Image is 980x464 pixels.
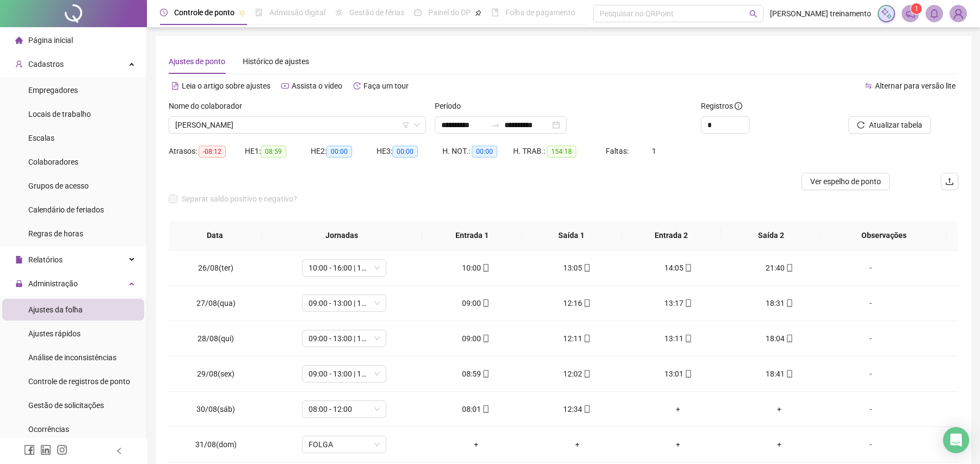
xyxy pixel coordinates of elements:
[199,146,226,158] span: -08:12
[636,403,720,415] div: +
[28,60,64,68] span: Cadastros
[683,299,692,307] span: mobile
[28,158,78,166] span: Colaboradores
[245,145,311,158] div: HE 1:
[915,5,919,12] span: 1
[582,405,591,413] span: mobile
[309,366,380,382] span: 09:00 - 13:00 | 14:00 - 18:00
[839,438,903,450] div: -
[28,279,78,288] span: Administração
[749,10,757,18] span: search
[810,175,881,187] span: Ver espelho de ponto
[582,299,591,307] span: mobile
[169,57,225,66] span: Ajustes de ponto
[174,8,235,17] span: Controle de ponto
[535,368,619,380] div: 12:02
[472,146,497,158] span: 00:00
[737,368,821,380] div: 18:41
[195,440,237,449] span: 31/08(dom)
[196,299,236,308] span: 27/08(qua)
[434,368,518,380] div: 08:59
[829,229,939,241] span: Observações
[28,377,130,386] span: Controle de registros de ponto
[701,100,742,112] span: Registros
[169,145,245,158] div: Atrasos:
[636,297,720,309] div: 13:17
[582,335,591,342] span: mobile
[582,264,591,272] span: mobile
[737,438,821,450] div: +
[785,335,793,342] span: mobile
[28,353,116,362] span: Análise de inconsistências
[683,335,692,342] span: mobile
[606,147,630,155] span: Faltas:
[839,262,903,274] div: -
[309,401,380,417] span: 08:00 - 12:00
[363,81,409,90] span: Faça um tour
[309,436,380,453] span: FOLGA
[28,329,81,338] span: Ajustes rápidos
[28,86,78,95] span: Empregadores
[349,8,404,17] span: Gestão de férias
[434,297,518,309] div: 09:00
[392,146,418,158] span: 00:00
[442,145,513,158] div: H. NOT.:
[785,370,793,378] span: mobile
[196,405,235,413] span: 30/08(sáb)
[198,334,234,343] span: 28/08(qui)
[945,177,954,186] span: upload
[839,297,903,309] div: -
[28,255,63,264] span: Relatórios
[839,403,903,415] div: -
[481,370,490,378] span: mobile
[880,8,892,20] img: sparkle-icon.fc2bf0ac1784a2077858766a79e2daf3.svg
[261,146,286,158] span: 08:59
[535,262,619,274] div: 13:05
[929,9,939,18] span: bell
[535,333,619,344] div: 12:11
[785,264,793,272] span: mobile
[481,335,490,342] span: mobile
[683,264,692,272] span: mobile
[911,3,922,14] sup: 1
[875,81,956,90] span: Alternar para versão lite
[182,81,270,90] span: Leia o artigo sobre ajustes
[652,147,656,155] span: 1
[40,444,51,455] span: linkedin
[353,82,361,90] span: history
[434,333,518,344] div: 09:00
[269,8,325,17] span: Admissão digital
[28,305,83,314] span: Ajustes da folha
[943,427,969,453] div: Open Intercom Messenger
[28,36,73,45] span: Página inicial
[737,403,821,415] div: +
[737,297,821,309] div: 18:31
[422,221,522,250] th: Entrada 1
[24,444,35,455] span: facebook
[115,447,123,455] span: left
[547,146,576,158] span: 154:18
[481,299,490,307] span: mobile
[821,221,947,250] th: Observações
[839,333,903,344] div: -
[621,221,721,250] th: Entrada 2
[848,116,931,134] button: Atualizar tabela
[636,368,720,380] div: 13:01
[309,260,380,276] span: 10:00 - 16:00 | 17:00 - 21:00
[281,82,289,90] span: youtube
[481,264,490,272] span: mobile
[15,60,23,68] span: user-add
[28,110,91,118] span: Locais de trabalho
[721,221,821,250] th: Saída 2
[491,121,500,129] span: to
[15,256,23,264] span: file
[905,9,915,18] span: notification
[737,262,821,274] div: 21:40
[839,368,903,380] div: -
[428,8,471,17] span: Painel do DP
[198,264,233,272] span: 26/08(ter)
[770,8,871,20] span: [PERSON_NAME] treinamento
[535,403,619,415] div: 12:34
[535,438,619,450] div: +
[950,5,966,22] img: 85833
